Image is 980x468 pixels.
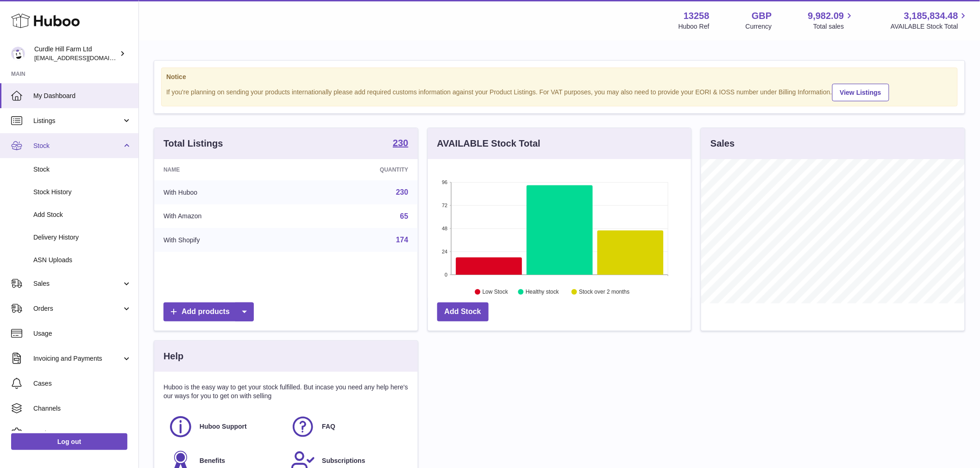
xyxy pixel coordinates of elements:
[322,456,365,465] span: Subscriptions
[437,302,489,321] a: Add Stock
[200,422,247,431] span: Huboo Support
[33,210,132,219] span: Add Stock
[33,256,132,265] span: ASN Uploads
[813,22,854,31] span: Total sales
[393,138,408,149] a: 230
[33,165,132,174] span: Stock
[396,188,408,196] a: 230
[832,84,889,101] a: View Listings
[483,289,509,296] text: Low Stock
[11,433,127,450] a: Log out
[11,47,25,61] img: internalAdmin-13258@internal.huboo.com
[400,212,408,220] a: 65
[154,180,298,204] td: With Huboo
[437,137,540,150] h3: AVAILABLE Stock Total
[442,249,447,254] text: 24
[684,10,710,22] strong: 13258
[33,233,132,242] span: Delivery History
[163,302,254,321] a: Add products
[33,304,122,313] span: Orders
[33,404,132,413] span: Channels
[33,279,122,288] span: Sales
[526,289,559,296] text: Healthy stock
[710,137,735,150] h3: Sales
[154,228,298,252] td: With Shopify
[393,138,408,148] strong: 230
[891,22,969,31] span: AVAILABLE Stock Total
[904,10,958,22] span: 3,185,834.48
[808,10,844,22] span: 9,982.09
[298,159,417,180] th: Quantity
[154,159,298,180] th: Name
[290,414,403,439] a: FAQ
[163,350,183,363] h3: Help
[163,137,223,150] h3: Total Listings
[163,383,408,400] p: Huboo is the easy way to get your stock fulfilled. But incase you need any help here's our ways f...
[200,456,225,465] span: Benefits
[808,10,855,31] a: 9,982.09 Total sales
[33,354,122,363] span: Invoicing and Payments
[442,203,447,208] text: 72
[442,179,447,185] text: 96
[33,329,132,338] span: Usage
[33,117,122,125] span: Listings
[678,22,710,31] div: Huboo Ref
[166,82,953,101] div: If you're planning on sending your products internationally please add required customs informati...
[33,188,132,197] span: Stock History
[442,226,447,231] text: 48
[752,10,772,22] strong: GBP
[33,379,132,388] span: Cases
[322,422,335,431] span: FAQ
[445,272,447,277] text: 0
[579,289,629,296] text: Stock over 2 months
[746,22,772,31] div: Currency
[33,429,132,438] span: Settings
[34,54,136,62] span: [EMAIL_ADDRESS][DOMAIN_NAME]
[168,414,281,439] a: Huboo Support
[154,204,298,228] td: With Amazon
[33,92,132,100] span: My Dashboard
[34,45,118,62] div: Curdle Hill Farm Ltd
[396,236,408,244] a: 174
[166,73,953,81] strong: Notice
[891,10,969,31] a: 3,185,834.48 AVAILABLE Stock Total
[33,142,122,150] span: Stock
